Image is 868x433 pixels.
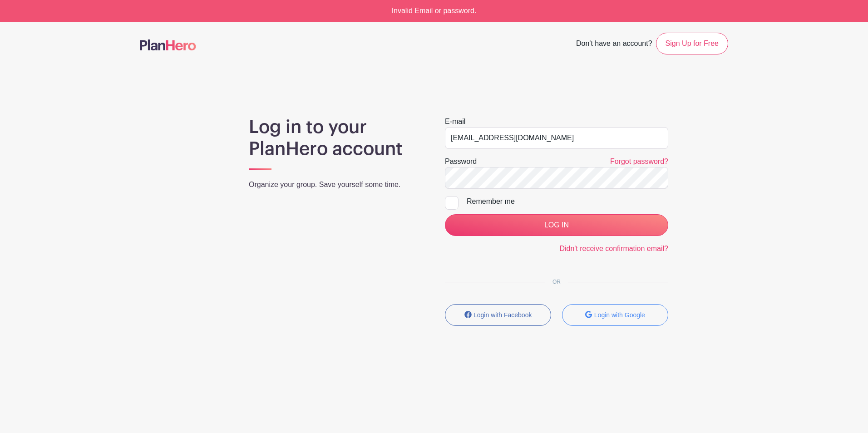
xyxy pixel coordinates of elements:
span: OR [545,279,568,285]
p: Organize your group. Save yourself some time. [249,179,423,190]
small: Login with Google [594,311,645,319]
span: Don't have an account? [576,34,652,54]
input: e.g. julie@eventco.com [445,127,668,149]
label: Password [445,156,477,167]
a: Sign Up for Free [656,33,728,54]
h1: Log in to your PlanHero account [249,116,423,160]
img: logo-507f7623f17ff9eddc593b1ce0a138ce2505c220e1c5a4e2b4648c50719b7d32.svg [140,39,196,50]
a: Didn't receive confirmation email? [559,245,668,252]
div: Remember me [467,196,668,207]
a: Forgot password? [610,157,668,165]
button: Login with Google [562,304,668,326]
small: Login with Facebook [473,311,532,319]
label: E-mail [445,116,465,127]
button: Login with Facebook [445,304,551,326]
input: LOG IN [445,214,668,236]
